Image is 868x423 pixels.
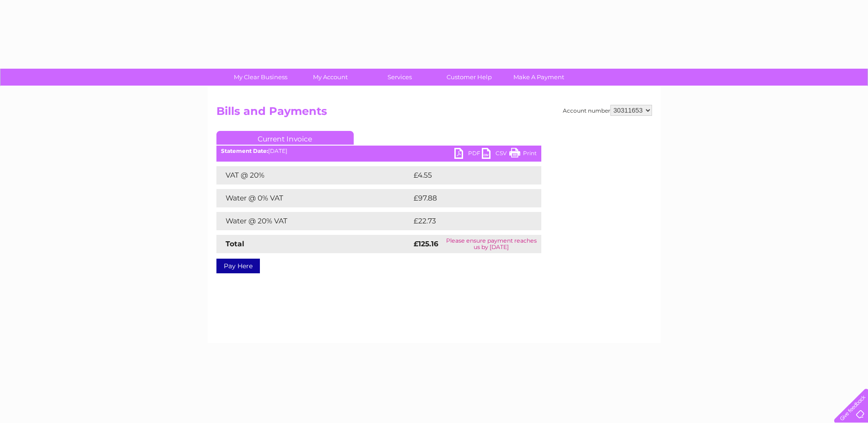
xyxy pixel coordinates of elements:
[454,148,482,161] a: PDF
[221,147,268,154] b: Statement Date:
[442,235,541,253] td: Please ensure payment reaches us by [DATE]
[226,239,244,248] strong: Total
[563,105,652,116] div: Account number
[216,189,411,207] td: Water @ 0% VAT
[216,212,411,230] td: Water @ 20% VAT
[362,69,437,86] a: Services
[292,69,368,86] a: My Account
[411,212,523,230] td: £22.73
[216,259,260,273] a: Pay Here
[223,69,298,86] a: My Clear Business
[411,166,520,184] td: £4.55
[431,69,507,86] a: Customer Help
[501,69,577,86] a: Make A Payment
[216,105,652,122] h2: Bills and Payments
[216,131,354,145] a: Current Invoice
[216,166,411,184] td: VAT @ 20%
[414,239,438,248] strong: £125.16
[411,189,523,207] td: £97.88
[482,148,509,161] a: CSV
[509,148,537,161] a: Print
[216,148,541,154] div: [DATE]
